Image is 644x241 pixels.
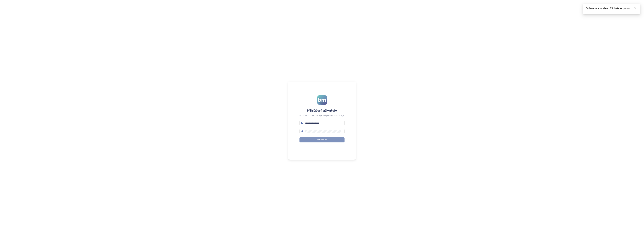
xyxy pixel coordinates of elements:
div: Pro přístup k účtu zadejte své přihlašovací údaje. [299,114,345,117]
span: Přihlásit se [317,138,327,141]
h4: Přihlášení uživatele [299,108,345,113]
span: mail [301,122,303,124]
button: Přihlásit se [299,137,345,142]
span: lock [301,130,303,132]
img: logo [317,95,327,105]
span: close [634,7,636,9]
div: Vaše relace vypršela. Přihlaste se prosím. [586,7,637,10]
